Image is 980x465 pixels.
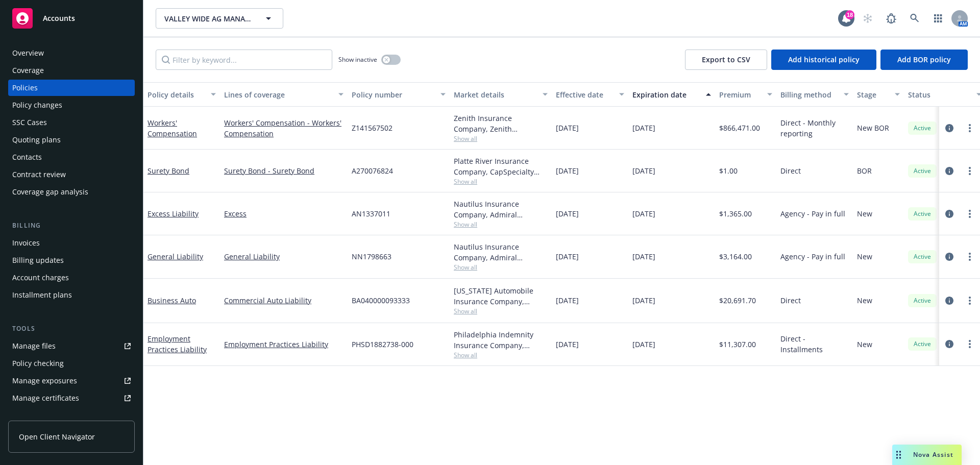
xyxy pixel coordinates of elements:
[148,118,197,138] a: Workers' Compensation
[8,252,135,268] a: Billing updates
[857,8,878,29] a: Start snowing
[8,166,135,183] a: Contract review
[719,295,756,306] span: $20,691.70
[556,165,579,176] span: [DATE]
[148,296,196,305] a: Business Auto
[12,252,64,268] div: Billing updates
[156,8,283,29] button: VALLEY WIDE AG MANAGEMENT, INC.
[943,338,955,350] a: circleInformation
[780,295,801,306] span: Direct
[632,165,655,176] span: [DATE]
[454,177,548,186] span: Show all
[454,263,548,272] span: Show all
[897,55,951,64] span: Add BOR policy
[352,89,434,100] div: Policy number
[454,113,548,134] div: Zenith Insurance Company, Zenith ([GEOGRAPHIC_DATA])
[12,149,42,165] div: Contacts
[224,89,332,100] div: Lines of coverage
[857,339,872,350] span: New
[943,251,955,263] a: circleInformation
[8,287,135,303] a: Installment plans
[908,89,970,100] div: Status
[8,338,135,354] a: Manage files
[556,295,579,306] span: [DATE]
[8,235,135,251] a: Invoices
[912,209,933,218] span: Active
[964,338,976,350] a: more
[556,123,579,133] span: [DATE]
[12,80,38,96] div: Policies
[719,208,752,219] span: $1,365.00
[943,208,955,220] a: circleInformation
[632,251,655,262] span: [DATE]
[12,235,40,251] div: Invoices
[943,165,955,177] a: circleInformation
[857,165,872,176] span: BOR
[8,221,135,231] div: Billing
[12,132,61,148] div: Quoting plans
[143,82,220,107] button: Policy details
[780,333,849,355] span: Direct - Installments
[719,89,761,100] div: Premium
[928,8,948,29] a: Switch app
[719,123,760,133] span: $866,471.00
[8,407,135,424] a: Manage claims
[12,62,44,79] div: Coverage
[552,82,628,107] button: Effective date
[8,62,135,79] a: Coverage
[454,329,548,351] div: Philadelphia Indemnity Insurance Company, [GEOGRAPHIC_DATA] Insurance Companies
[352,165,393,176] span: A270076824
[845,8,854,17] div: 18
[454,351,548,359] span: Show all
[943,122,955,134] a: circleInformation
[8,373,135,389] a: Manage exposures
[8,4,135,33] a: Accounts
[224,117,344,139] a: Workers' Compensation - Workers' Compensation
[352,123,393,133] span: Z141567502
[788,55,860,64] span: Add historical policy
[224,251,344,262] a: General Liability
[12,97,62,113] div: Policy changes
[8,184,135,200] a: Coverage gap analysis
[148,209,199,218] a: Excess Liability
[148,166,189,176] a: Surety Bond
[912,252,933,261] span: Active
[454,307,548,315] span: Show all
[892,445,905,465] div: Drag to move
[148,89,205,100] div: Policy details
[556,89,613,100] div: Effective date
[224,165,344,176] a: Surety Bond - Surety Bond
[220,82,348,107] button: Lines of coverage
[12,390,79,406] div: Manage certificates
[912,124,933,133] span: Active
[685,50,767,70] button: Export to CSV
[12,373,77,389] div: Manage exposures
[224,295,344,306] a: Commercial Auto Liability
[8,149,135,165] a: Contacts
[912,296,933,305] span: Active
[556,251,579,262] span: [DATE]
[12,338,56,354] div: Manage files
[556,339,579,350] span: [DATE]
[338,55,377,64] span: Show inactive
[12,166,66,183] div: Contract review
[719,165,738,176] span: $1.00
[912,166,933,176] span: Active
[943,295,955,307] a: circleInformation
[224,339,344,350] a: Employment Practices Liability
[454,134,548,143] span: Show all
[780,251,845,262] span: Agency - Pay in full
[715,82,776,107] button: Premium
[12,407,64,424] div: Manage claims
[19,431,95,442] span: Open Client Navigator
[8,45,135,61] a: Overview
[881,8,901,29] a: Report a Bug
[964,251,976,263] a: more
[8,97,135,113] a: Policy changes
[12,114,47,131] div: SSC Cases
[454,241,548,263] div: Nautilus Insurance Company, Admiral Insurance Group ([PERSON_NAME] Corporation), XPT Specialty
[632,208,655,219] span: [DATE]
[8,132,135,148] a: Quoting plans
[857,208,872,219] span: New
[12,355,64,372] div: Policy checking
